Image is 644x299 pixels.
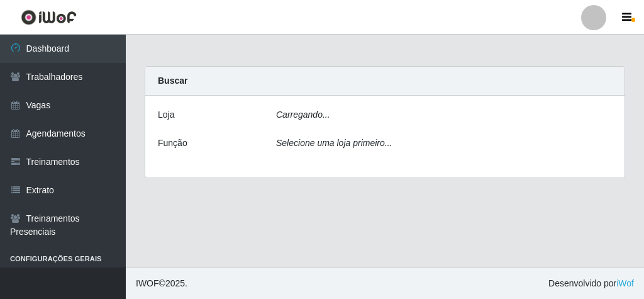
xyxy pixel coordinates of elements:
span: IWOF [136,278,159,288]
span: Desenvolvido por [548,277,634,290]
i: Selecione uma loja primeiro... [276,138,392,148]
label: Função [158,137,187,150]
strong: Buscar [158,76,187,86]
i: Carregando... [276,110,330,120]
span: © 2025 . [136,277,187,290]
a: iWof [616,278,634,288]
img: CoreUI Logo [21,9,77,25]
label: Loja [158,108,174,121]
